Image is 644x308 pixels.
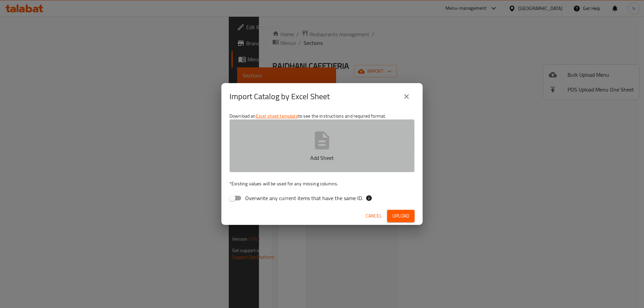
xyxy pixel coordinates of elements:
button: Add Sheet [229,119,415,172]
span: Overwrite any current items that have the same ID. [245,194,363,202]
button: Upload [387,210,415,222]
svg: If the overwrite option isn't selected, then the items that match an existing ID will be ignored ... [366,195,372,201]
span: Cancel [366,212,382,220]
p: Existing values will be used for any missing columns. [229,180,415,187]
h2: Import Catalog by Excel Sheet [229,91,330,102]
button: Cancel [363,210,384,222]
button: close [398,88,415,105]
div: Download an to see the instructions and required format. [221,110,423,207]
p: Add Sheet [240,154,404,162]
span: Upload [392,212,409,220]
a: Excel sheet template [256,112,298,120]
